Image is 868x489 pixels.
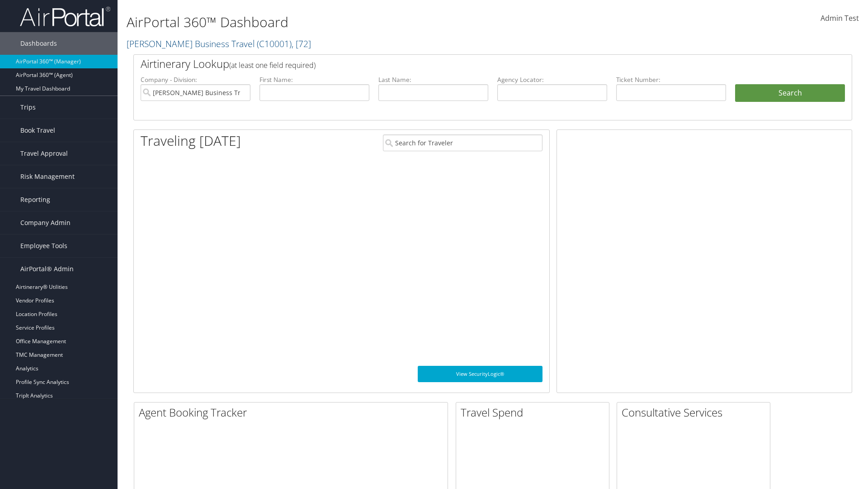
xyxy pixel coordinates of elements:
span: Dashboards [20,32,57,55]
span: Travel Approval [20,142,68,165]
span: Book Travel [20,119,55,142]
button: Search [735,84,845,102]
span: AirPortal® Admin [20,258,74,280]
span: Admin Test [821,13,859,23]
a: View SecurityLogic® [418,366,542,382]
input: Search for Traveler [383,134,542,151]
span: Employee Tools [20,235,67,257]
span: Company Admin [20,211,71,234]
img: airportal-logo.png [20,6,110,27]
label: Company - Division: [141,75,250,84]
a: [PERSON_NAME] Business Travel [127,38,311,50]
h2: Consultative Services [622,405,770,420]
span: , [ 72 ] [292,38,311,50]
label: Agency Locator: [497,75,607,84]
span: Reporting [20,188,50,211]
label: Last Name: [378,75,488,84]
h1: Traveling [DATE] [141,131,241,150]
a: Admin Test [821,5,859,33]
span: Trips [20,96,36,119]
label: First Name: [259,75,369,84]
h2: Airtinerary Lookup [141,56,785,72]
label: Ticket Number: [616,75,726,84]
span: Risk Management [20,165,75,188]
h2: Travel Spend [461,405,609,420]
h1: AirPortal 360™ Dashboard [127,13,615,32]
span: ( C10001 ) [257,38,292,50]
h2: Agent Booking Tracker [139,405,448,420]
span: (at least one field required) [229,60,316,70]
